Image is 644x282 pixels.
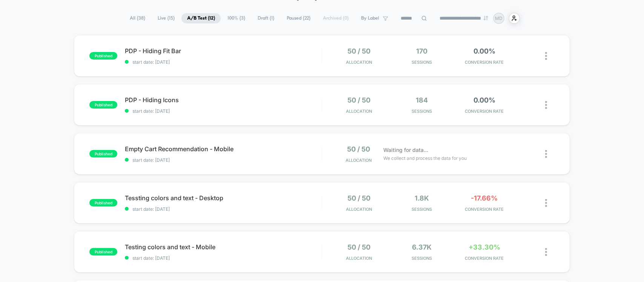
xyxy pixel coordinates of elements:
span: published [89,101,117,109]
span: start date: [DATE] [125,206,321,212]
span: -17.66% [471,194,498,202]
img: close [545,150,547,158]
span: Allocation [346,207,372,212]
span: Live ( 15 ) [152,13,180,23]
span: Paused ( 22 ) [281,13,316,23]
span: 50 / 50 [348,47,371,55]
img: close [545,52,547,60]
span: start date: [DATE] [125,157,321,163]
span: A/B Test ( 12 ) [181,13,221,23]
span: published [89,150,117,158]
span: published [89,248,117,256]
img: close [545,248,547,256]
img: close [545,101,547,109]
span: 184 [416,96,428,104]
span: Tessting colors and text - Desktop [125,194,321,202]
span: 0.00% [473,47,495,55]
span: Empty Cart Recommendation - Mobile [125,145,321,153]
span: PDP - Hiding Icons [125,96,321,104]
span: 170 [416,47,427,55]
span: start date: [DATE] [125,59,321,65]
img: close [545,199,547,207]
span: start date: [DATE] [125,108,321,114]
span: Sessions [392,60,451,65]
span: We collect and process the data for you [384,155,467,162]
span: 50 / 50 [348,194,371,202]
span: By Label [361,15,379,21]
span: Sessions [392,207,451,212]
span: +33.30% [469,243,500,251]
span: 100% ( 3 ) [222,13,251,23]
span: Sessions [392,256,451,261]
span: Sessions [392,109,451,114]
span: Draft ( 1 ) [252,13,280,23]
span: CONVERSION RATE [455,207,514,212]
span: 50 / 50 [348,243,371,251]
p: MD [495,15,503,21]
span: 50 / 50 [347,145,370,153]
span: 50 / 50 [348,96,371,104]
span: published [89,52,117,60]
span: 6.37k [412,243,432,251]
span: 1.8k [415,194,429,202]
span: CONVERSION RATE [455,109,514,114]
span: Allocation [346,158,372,163]
span: start date: [DATE] [125,255,321,261]
span: Waiting for data... [384,146,429,154]
span: PDP - Hiding Fit Bar [125,47,321,55]
span: Testing colors and text - Mobile [125,243,321,251]
span: CONVERSION RATE [455,256,514,261]
span: Allocation [346,60,372,65]
span: CONVERSION RATE [455,60,514,65]
span: published [89,199,117,207]
span: 0.00% [473,96,495,104]
img: end [484,16,488,20]
span: All ( 38 ) [124,13,151,23]
span: Allocation [346,109,372,114]
span: Allocation [346,256,372,261]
